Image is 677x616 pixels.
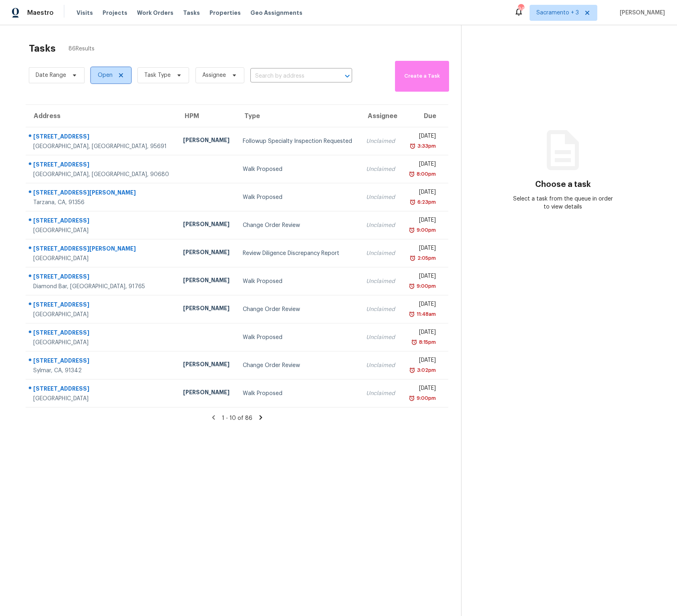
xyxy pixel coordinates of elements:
[409,394,415,402] img: Overdue Alarm Icon
[243,389,353,397] div: Walk Proposed
[26,105,177,127] th: Address
[415,366,436,374] div: 3:02pm
[408,216,436,226] div: [DATE]
[33,245,170,255] div: [STREET_ADDRESS][PERSON_NAME]
[210,9,241,17] span: Properties
[236,105,360,127] th: Type
[415,310,436,318] div: 11:48am
[342,70,353,82] button: Open
[366,221,395,229] div: Unclaimed
[183,360,230,370] div: [PERSON_NAME]
[416,198,436,206] div: 6:23pm
[536,9,579,17] span: Sacramento + 3
[409,254,416,262] img: Overdue Alarm Icon
[366,137,395,145] div: Unclaimed
[243,249,353,257] div: Review Diligence Discrepancy Report
[402,105,448,127] th: Due
[409,198,416,206] img: Overdue Alarm Icon
[408,244,436,254] div: [DATE]
[69,45,95,53] span: 86 Results
[409,142,416,150] img: Overdue Alarm Icon
[366,249,395,257] div: Unclaimed
[33,217,170,227] div: [STREET_ADDRESS]
[137,9,173,17] span: Work Orders
[415,226,436,234] div: 9:00pm
[415,394,436,402] div: 9:00pm
[366,277,395,285] div: Unclaimed
[33,357,170,367] div: [STREET_ADDRESS]
[144,71,171,79] span: Task Type
[177,105,236,127] th: HPM
[617,9,665,17] span: [PERSON_NAME]
[27,9,54,17] span: Maestro
[33,283,170,291] div: Diamond Bar, [GEOGRAPHIC_DATA], 91765
[183,304,230,314] div: [PERSON_NAME]
[33,273,170,283] div: [STREET_ADDRESS]
[366,333,395,341] div: Unclaimed
[243,193,353,201] div: Walk Proposed
[535,181,591,189] h3: Choose a task
[33,132,170,142] div: [STREET_ADDRESS]
[33,311,170,319] div: [GEOGRAPHIC_DATA]
[183,10,200,16] span: Tasks
[33,329,170,339] div: [STREET_ADDRESS]
[408,160,436,170] div: [DATE]
[409,366,415,374] img: Overdue Alarm Icon
[33,171,170,179] div: [GEOGRAPHIC_DATA], [GEOGRAPHIC_DATA], 90680
[33,367,170,375] div: Sylmar, CA, 91342
[518,5,524,13] div: 94
[222,415,252,421] span: 1 - 10 of 86
[33,395,170,403] div: [GEOGRAPHIC_DATA]
[33,189,170,199] div: [STREET_ADDRESS][PERSON_NAME]
[366,389,395,397] div: Unclaimed
[243,165,353,173] div: Walk Proposed
[29,44,56,52] h2: Tasks
[183,248,230,258] div: [PERSON_NAME]
[366,193,395,201] div: Unclaimed
[415,282,436,290] div: 9:00pm
[243,333,353,341] div: Walk Proposed
[417,338,436,346] div: 8:15pm
[360,105,402,127] th: Assignee
[36,71,66,79] span: Date Range
[33,255,170,263] div: [GEOGRAPHIC_DATA]
[411,338,417,346] img: Overdue Alarm Icon
[366,361,395,369] div: Unclaimed
[415,170,436,178] div: 8:00pm
[408,356,436,366] div: [DATE]
[409,282,415,290] img: Overdue Alarm Icon
[243,361,353,369] div: Change Order Review
[183,388,230,398] div: [PERSON_NAME]
[512,195,614,211] div: Select a task from the queue in order to view details
[77,9,93,17] span: Visits
[250,9,302,17] span: Geo Assignments
[33,199,170,207] div: Tarzana, CA, 91356
[33,161,170,171] div: [STREET_ADDRESS]
[103,9,127,17] span: Projects
[409,310,415,318] img: Overdue Alarm Icon
[33,227,170,235] div: [GEOGRAPHIC_DATA]
[409,226,415,234] img: Overdue Alarm Icon
[243,277,353,285] div: Walk Proposed
[183,276,230,286] div: [PERSON_NAME]
[243,137,353,145] div: Followup Specialty Inspection Requested
[395,61,449,92] button: Create a Task
[243,305,353,313] div: Change Order Review
[408,328,436,338] div: [DATE]
[183,136,230,146] div: [PERSON_NAME]
[399,72,445,81] span: Create a Task
[183,220,230,230] div: [PERSON_NAME]
[408,132,436,142] div: [DATE]
[33,385,170,395] div: [STREET_ADDRESS]
[366,305,395,313] div: Unclaimed
[409,170,415,178] img: Overdue Alarm Icon
[416,254,436,262] div: 2:05pm
[33,142,170,150] div: [GEOGRAPHIC_DATA], [GEOGRAPHIC_DATA], 95691
[408,300,436,310] div: [DATE]
[408,272,436,282] div: [DATE]
[408,188,436,198] div: [DATE]
[243,221,353,229] div: Change Order Review
[98,71,113,79] span: Open
[33,301,170,311] div: [STREET_ADDRESS]
[250,70,330,82] input: Search by address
